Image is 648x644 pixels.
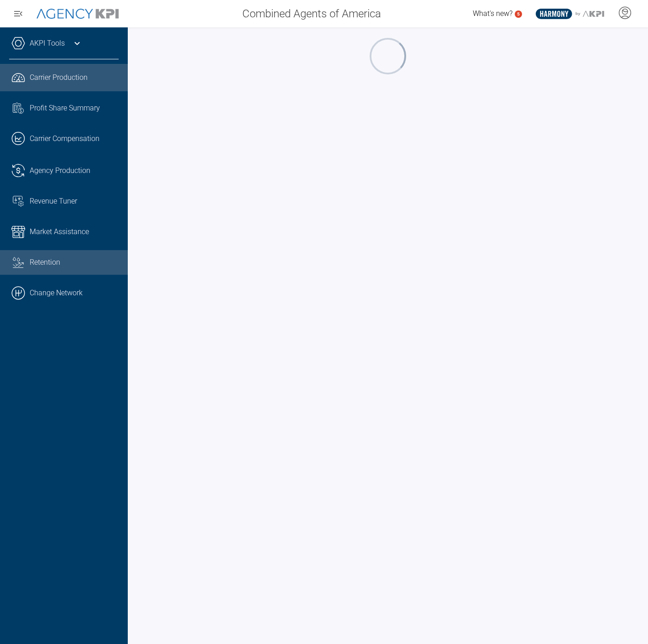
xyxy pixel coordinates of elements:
a: AKPI Tools [30,38,65,49]
div: oval-loading [368,37,408,76]
text: 5 [517,11,520,16]
span: Combined Agents of America [242,5,381,22]
img: AgencyKPI [37,9,119,19]
span: Market Assistance [30,226,89,237]
span: Profit Share Summary [30,103,100,114]
a: 5 [515,10,522,18]
span: Carrier Compensation [30,133,99,144]
span: Agency Production [30,165,90,176]
div: Retention [30,257,119,268]
span: Carrier Production [30,72,88,83]
span: Revenue Tuner [30,196,77,207]
span: What's new? [473,9,512,18]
